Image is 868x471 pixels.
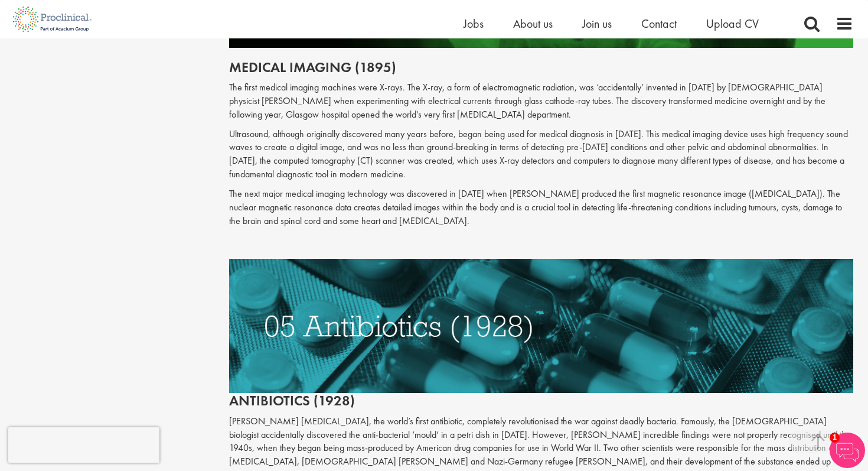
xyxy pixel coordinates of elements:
[229,259,854,393] img: antibiotics
[706,16,759,31] a: Upload CV
[229,60,854,75] h2: Medical imaging (1895)
[830,433,865,468] img: Chatbot
[229,259,854,408] h2: Antibiotics (1928)
[8,427,159,463] iframe: reCAPTCHA
[641,16,677,31] a: Contact
[582,16,612,31] a: Join us
[229,81,854,122] p: The first medical imaging machines were X-rays. The X-ray, a form of electromagnetic radiation, w...
[830,433,840,443] span: 1
[229,187,854,228] p: The next major medical imaging technology was discovered in [DATE] when [PERSON_NAME] produced th...
[464,16,484,31] a: Jobs
[229,128,854,181] p: Ultrasound, although originally discovered many years before, began being used for medical diagno...
[513,16,553,31] a: About us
